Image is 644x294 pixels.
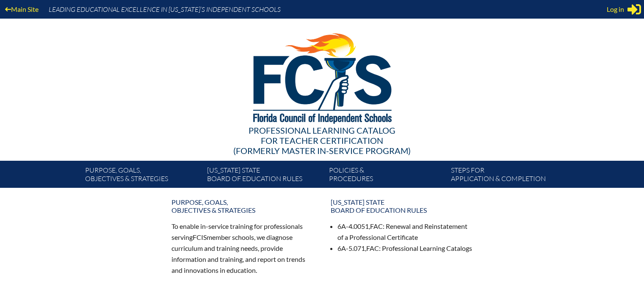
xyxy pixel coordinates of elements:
a: Steps forapplication & completion [448,164,569,188]
a: Policies &Procedures [326,164,448,188]
svg: Sign in or register [627,3,641,16]
li: 6A-4.0051, : Renewal and Reinstatement of a Professional Certificate [337,221,473,243]
img: FCISlogo221.eps [235,19,409,134]
span: FAC [370,222,383,230]
span: Log in [607,4,624,14]
span: FAC [366,244,379,252]
span: FCIS [193,233,207,241]
a: [US_STATE] StateBoard of Education rules [326,195,478,217]
p: To enable in-service training for professionals serving member schools, we diagnose curriculum an... [171,221,314,275]
a: Purpose, goals,objectives & strategies [82,164,204,188]
a: Purpose, goals,objectives & strategies [166,195,319,217]
span: for Teacher Certification [261,135,383,146]
a: Main Site [2,3,42,15]
li: 6A-5.071, : Professional Learning Catalogs [337,243,473,254]
div: Professional Learning Catalog (formerly Master In-service Program) [78,125,566,156]
a: [US_STATE] StateBoard of Education rules [204,164,326,188]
